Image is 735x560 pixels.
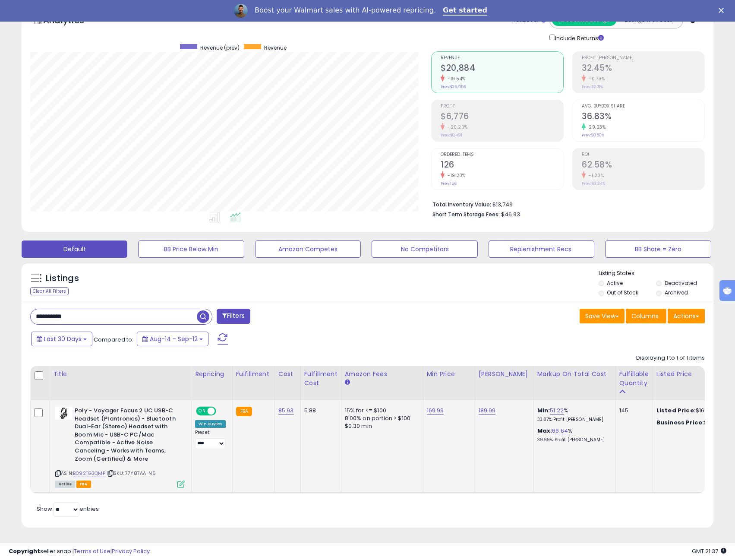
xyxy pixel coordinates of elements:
div: Fulfillment [236,370,271,379]
div: Cost [278,370,297,379]
small: -0.79% [586,76,605,82]
h2: 32.45% [582,63,704,75]
img: Profile image for Adrian [234,4,248,18]
div: % [537,407,609,423]
p: 33.87% Profit [PERSON_NAME] [537,417,609,423]
div: Fulfillable Quantity [619,370,649,388]
small: Prev: 32.71% [582,84,603,89]
div: 8.00% on portion > $100 [345,414,416,422]
div: seller snap | | [9,547,150,556]
button: Default [22,240,127,258]
span: 2025-10-13 21:37 GMT [692,547,726,555]
b: Max: [537,427,552,435]
span: Revenue [441,56,563,60]
button: Aug-14 - Sep-12 [137,332,208,346]
label: Archived [665,289,688,296]
div: $169.99 [656,407,728,414]
h2: 62.58% [582,160,704,171]
div: Markup on Total Cost [537,370,612,379]
li: $13,749 [432,199,698,209]
span: Compared to: [94,335,133,344]
span: OFF [215,408,229,415]
th: The percentage added to the cost of goods (COGS) that forms the calculator for Min & Max prices. [533,366,615,400]
div: % [537,427,609,443]
div: 5.88 [304,407,334,414]
a: 189.99 [479,406,496,415]
a: Terms of Use [74,547,110,555]
small: Amazon Fees. [345,379,350,386]
span: Profit [441,104,563,109]
span: ROI [582,152,704,157]
img: 31Z-IDLGxVL._SL40_.jpg [55,407,73,420]
div: 15% for <= $100 [345,407,416,414]
div: Title [53,370,188,379]
span: Profit [PERSON_NAME] [582,56,704,60]
div: Include Returns [543,33,614,43]
div: [PERSON_NAME] [479,370,530,379]
button: Filters [217,309,250,324]
button: Actions [668,309,705,323]
span: $46.93 [501,210,520,218]
small: Prev: 28.50% [582,133,604,138]
h2: $6,776 [441,111,563,123]
div: Preset: [195,430,226,449]
span: Columns [631,312,659,320]
p: 39.99% Profit [PERSON_NAME] [537,437,609,443]
b: Min: [537,406,550,414]
a: Privacy Policy [112,547,150,555]
span: Revenue (prev) [200,44,240,51]
h2: 126 [441,160,563,171]
label: Active [607,279,623,287]
div: ASIN: [55,407,185,487]
button: Replenishment Recs. [489,240,594,258]
span: Last 30 Days [44,335,82,343]
div: Win BuyBox [195,420,226,428]
label: Out of Stock [607,289,638,296]
a: B092TG3QMP [73,470,105,477]
small: -19.54% [445,76,466,82]
small: -19.23% [445,172,466,179]
div: Min Price [427,370,471,379]
div: Clear All Filters [30,287,69,295]
button: Save View [580,309,625,323]
div: Boost your Walmart sales with AI-powered repricing. [255,6,436,15]
small: Prev: 63.34% [582,181,605,186]
div: Close [719,8,727,13]
h2: $20,884 [441,63,563,75]
div: 145 [619,407,646,414]
small: FBA [236,407,252,416]
div: $164.99 [656,419,728,427]
b: Short Term Storage Fees: [432,211,500,218]
a: Get started [443,6,487,16]
a: 51.22 [550,406,564,415]
small: -1.20% [586,172,604,179]
h5: Listings [46,272,79,285]
span: ON [197,408,208,415]
button: BB Share = Zero [605,240,711,258]
div: Repricing [195,370,229,379]
small: Prev: $8,491 [441,133,462,138]
div: $0.30 min [345,422,416,430]
span: Revenue [264,44,287,51]
b: Listed Price: [656,406,696,414]
small: Prev: $25,956 [441,84,466,89]
span: Avg. Buybox Share [582,104,704,109]
button: BB Price Below Min [138,240,244,258]
small: Prev: 156 [441,181,457,186]
button: No Competitors [372,240,477,258]
span: FBA [76,481,91,488]
div: Listed Price [656,370,731,379]
p: Listing States: [599,269,713,278]
div: Displaying 1 to 1 of 1 items [636,354,705,362]
small: 29.23% [586,124,606,130]
div: Fulfillment Cost [304,370,338,388]
button: Last 30 Days [31,332,92,346]
span: All listings currently available for purchase on Amazon [55,481,75,488]
a: 169.99 [427,406,444,415]
button: Amazon Competes [255,240,361,258]
span: | SKU: 77Y87AA-N6 [107,470,156,477]
b: Poly - Voyager Focus 2 UC USB-C Headset (Plantronics) - Bluetooth Dual-Ear (Stereo) Headset with ... [75,407,180,465]
b: Total Inventory Value: [432,201,491,208]
button: Columns [626,309,666,323]
strong: Copyright [9,547,40,555]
